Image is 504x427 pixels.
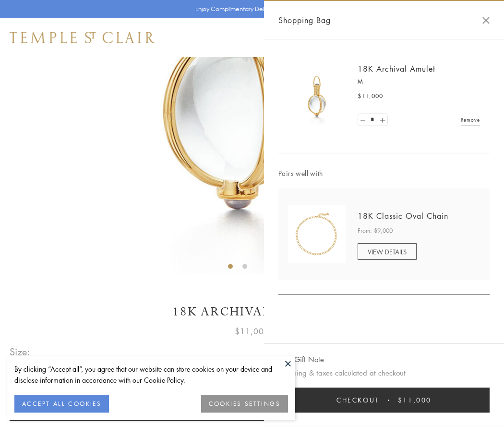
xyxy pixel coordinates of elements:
[358,91,383,101] span: $11,000
[278,388,490,413] button: Checkout $11,000
[482,17,490,24] button: Close Shopping Bag
[358,114,368,126] a: Set quantity to 0
[14,395,109,413] button: ACCEPT ALL COOKIES
[235,325,269,338] span: $11,000
[278,353,324,365] button: Add Gift Note
[358,77,480,87] p: M
[10,303,494,320] h1: 18K Archival Amulet
[278,168,490,179] span: Pairs well with
[278,14,331,26] span: Shopping Bag
[288,67,346,125] img: 18K Archival Amulet
[288,205,346,263] img: N88865-OV18
[10,344,31,360] span: Size:
[201,395,288,413] button: COOKIES SETTINGS
[278,367,490,379] p: Shipping & taxes calculated at checkout
[336,395,379,405] span: Checkout
[195,4,304,14] p: Enjoy Complimentary Delivery & Returns
[14,364,288,386] div: By clicking “Accept all”, you agree that our website can store cookies on your device and disclos...
[377,114,387,126] a: Set quantity to 2
[358,243,417,260] a: VIEW DETAILS
[358,211,448,221] a: 18K Classic Oval Chain
[461,114,480,125] a: Remove
[358,226,393,236] span: From: $9,000
[398,395,432,405] span: $11,000
[368,247,407,256] span: VIEW DETAILS
[10,32,155,43] img: Temple St. Clair
[358,63,435,74] a: 18K Archival Amulet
